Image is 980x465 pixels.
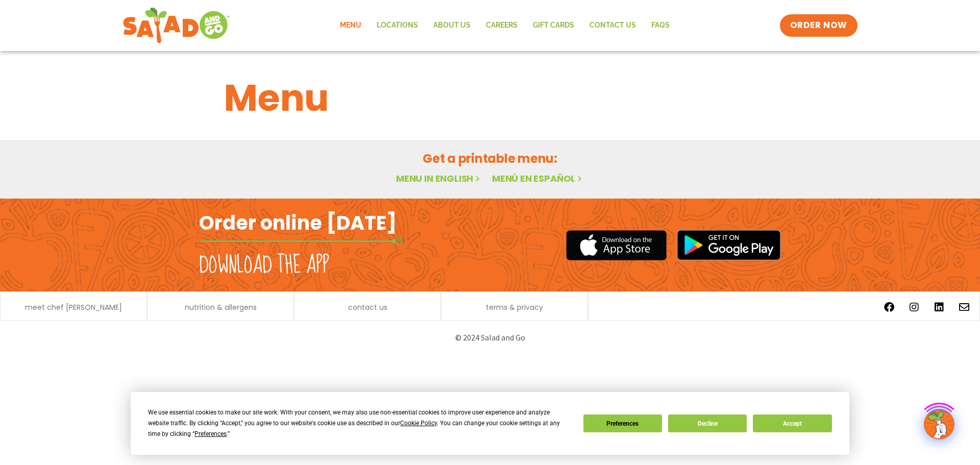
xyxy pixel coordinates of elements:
[332,14,369,37] a: Menu
[582,14,644,37] a: Contact Us
[348,304,387,311] a: contact us
[677,230,781,260] img: google_play
[332,14,677,37] nav: Menu
[400,420,437,427] span: Cookie Policy
[131,392,849,455] div: Cookie Consent Prompt
[583,414,662,432] button: Preferences
[525,14,582,37] a: GIFT CARDS
[644,14,677,37] a: FAQs
[199,238,403,244] img: fork
[224,150,756,167] h2: Get a printable menu:
[790,19,847,32] span: ORDER NOW
[396,172,482,185] a: Menu in English
[566,229,667,262] img: appstore
[199,210,397,235] h2: Order online [DATE]
[148,407,571,439] div: We use essential cookies to make our site work. With your consent, we may also use non-essential ...
[753,414,831,432] button: Accept
[486,304,543,311] a: terms & privacy
[204,331,776,345] p: © 2024 Salad and Go
[668,414,747,432] button: Decline
[185,304,257,311] a: nutrition & allergens
[25,304,122,311] a: meet chef [PERSON_NAME]
[224,70,756,126] h1: Menu
[780,14,857,37] a: ORDER NOW
[369,14,426,37] a: Locations
[478,14,525,37] a: Careers
[492,172,584,185] a: Menú en español
[426,14,478,37] a: About Us
[122,5,230,46] img: new-SAG-logo-768×292
[199,251,329,280] h2: Download the app
[194,430,227,437] span: Preferences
